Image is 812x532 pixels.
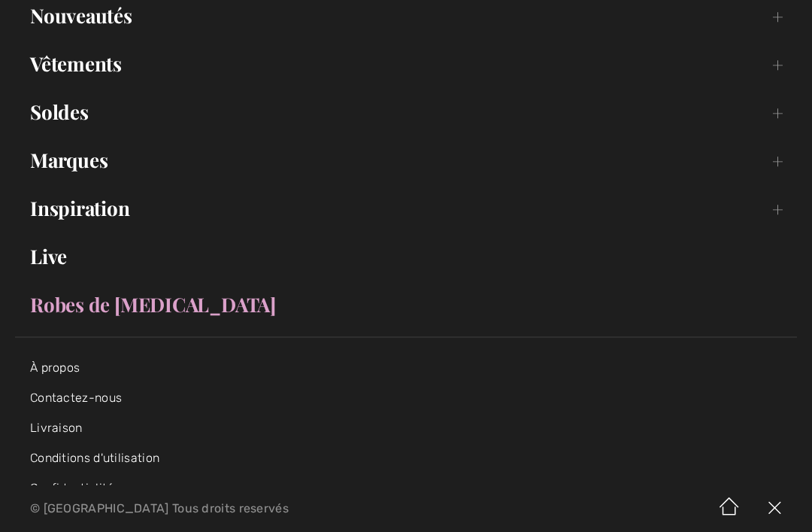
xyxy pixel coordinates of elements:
[15,192,797,225] a: Inspiration
[752,485,797,532] img: X
[15,288,797,321] a: Robes de [MEDICAL_DATA]
[707,485,752,532] img: Accueil
[30,391,122,405] a: Contactez-nous
[30,451,159,465] a: Conditions d'utilisation
[30,481,114,495] a: Confidentialité
[15,96,797,129] a: Soldes
[15,47,797,81] a: Vêtements
[30,360,80,375] a: À propos
[30,503,477,514] p: © [GEOGRAPHIC_DATA] Tous droits reservés
[30,421,83,435] a: Livraison
[15,240,797,273] a: Live
[15,144,797,177] a: Marques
